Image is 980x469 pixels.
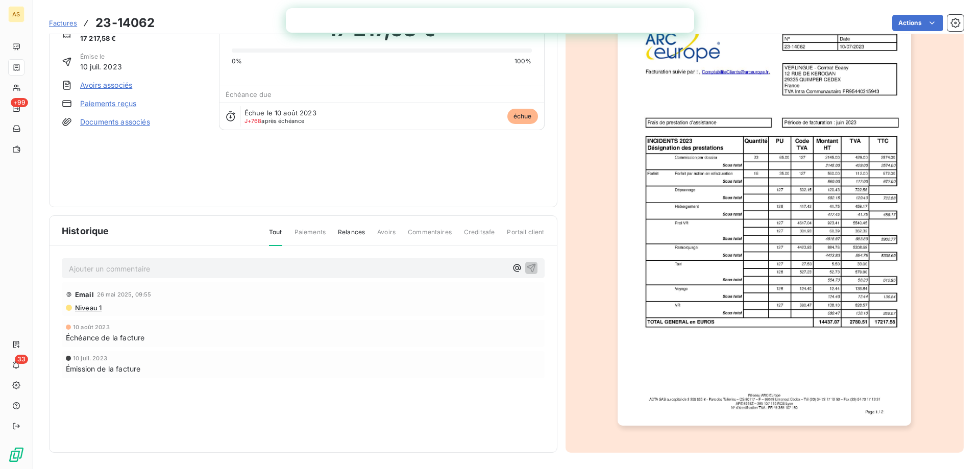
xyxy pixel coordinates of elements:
[226,90,272,98] span: Échéance due
[338,228,365,245] span: Relances
[80,61,122,72] span: 10 juil. 2023
[73,324,110,330] span: 10 août 2023
[97,291,152,298] span: 26 mai 2025, 09:55
[74,304,102,312] span: Niveau 1
[80,80,132,90] a: Avoirs associés
[80,52,122,61] span: Émise le
[269,228,282,246] span: Tout
[377,228,396,245] span: Avoirs
[49,19,77,27] span: Factures
[618,10,911,426] img: invoice_thumbnail
[80,98,136,109] a: Paiements reçus
[945,434,970,459] iframe: Intercom live chat
[49,18,77,28] a: Factures
[892,15,943,31] button: Actions
[507,228,544,245] span: Portail client
[11,98,28,107] span: +99
[15,355,28,364] span: 33
[66,332,144,343] span: Échéance de la facture
[286,8,694,33] iframe: Intercom live chat bannière
[66,363,140,374] span: Émission de la facture
[80,117,150,127] a: Documents associés
[244,117,262,125] span: J+768
[95,14,155,32] h3: 23-14062
[8,6,24,22] div: AS
[8,447,24,463] img: Logo LeanPay
[73,355,107,361] span: 10 juil. 2023
[80,34,122,44] span: 17 217,58 €
[464,228,495,245] span: Creditsafe
[75,290,94,299] span: Email
[295,228,326,245] span: Paiements
[244,118,305,124] span: après échéance
[408,228,452,245] span: Commentaires
[232,57,242,66] span: 0%
[244,109,316,117] span: Échue le 10 août 2023
[62,224,109,238] span: Historique
[507,109,538,124] span: échue
[514,57,532,66] span: 100%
